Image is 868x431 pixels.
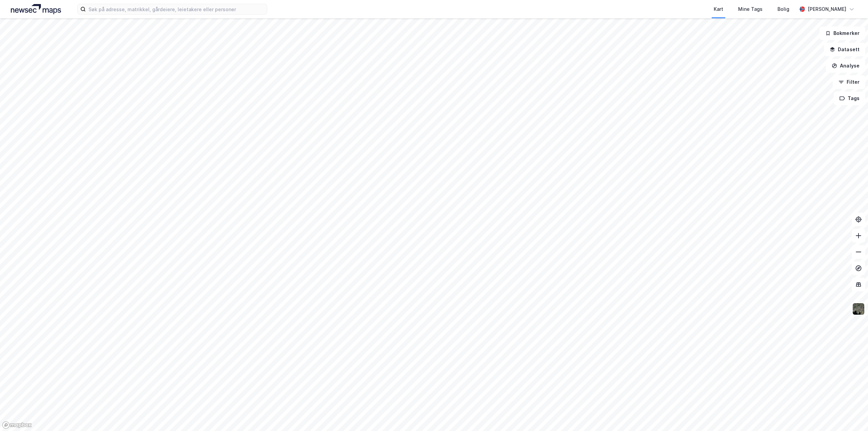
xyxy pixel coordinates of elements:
[834,398,868,431] iframe: Chat Widget
[714,5,723,13] div: Kart
[777,5,789,13] div: Bolig
[808,5,846,13] div: [PERSON_NAME]
[738,5,763,13] div: Mine Tags
[86,4,267,14] input: Søk på adresse, matrikkel, gårdeiere, leietakere eller personer
[11,4,61,14] img: logo.a4113a55bc3d86da70a041830d287a7e.svg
